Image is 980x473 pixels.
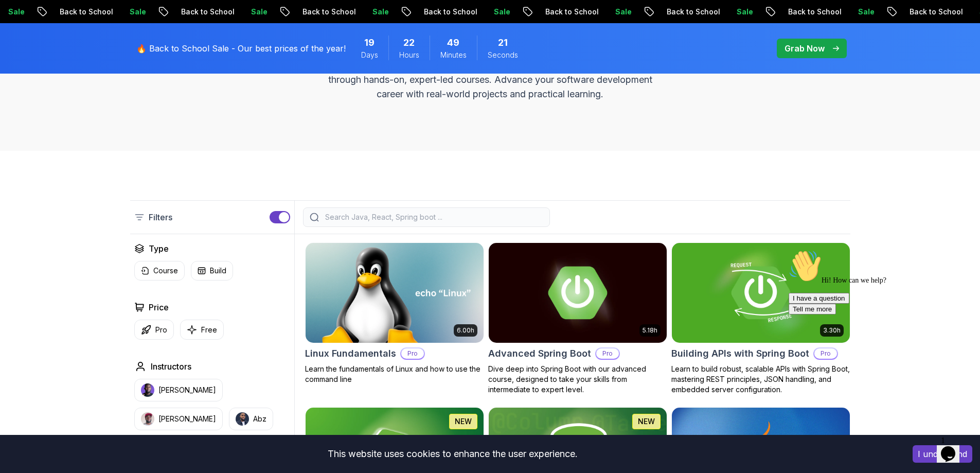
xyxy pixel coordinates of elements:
h2: Type [149,242,169,255]
button: Build [191,261,233,281]
h2: Instructors [151,360,191,373]
img: Linux Fundamentals card [306,243,484,343]
p: Sale [727,7,760,17]
button: Free [180,320,224,340]
p: Pro [596,348,619,359]
button: instructor imgAbz [229,408,273,430]
p: Back to School [415,7,485,17]
img: instructor img [141,383,154,397]
span: Days [361,50,378,60]
p: Pro [155,325,167,335]
img: Advanced Spring Boot card [489,243,667,343]
img: instructor img [236,412,249,426]
p: Back to School [779,7,849,17]
p: Dive deep into Spring Boot with our advanced course, designed to take your skills from intermedia... [488,364,667,395]
p: Sale [485,7,518,17]
a: Advanced Spring Boot card5.18hAdvanced Spring BootProDive deep into Spring Boot with our advanced... [488,242,667,395]
button: I have a question [4,47,65,58]
h2: Linux Fundamentals [305,346,396,361]
img: instructor img [141,412,154,426]
span: Minutes [440,50,467,60]
p: Pro [401,348,424,359]
span: Seconds [488,50,518,60]
p: Learn to build robust, scalable APIs with Spring Boot, mastering REST principles, JSON handling, ... [671,364,850,395]
p: Learn the fundamentals of Linux and how to use the command line [305,364,484,384]
p: Back to School [172,7,242,17]
button: instructor img[PERSON_NAME] [134,379,223,401]
p: Back to School [657,7,727,17]
span: Hours [399,50,419,60]
button: Tell me more [4,58,51,69]
p: Sale [242,7,275,17]
span: 49 Minutes [447,36,459,50]
p: Sale [849,7,882,17]
p: Back to School [900,7,970,17]
p: Free [201,325,217,335]
div: 👋Hi! How can we help?I have a questionTell me more [4,4,189,69]
iframe: chat widget [785,246,970,427]
p: Sale [606,7,639,17]
button: Course [134,261,185,281]
h2: Advanced Spring Boot [488,346,591,361]
span: Hi! How can we help? [4,31,102,39]
a: Linux Fundamentals card6.00hLinux FundamentalsProLearn the fundamentals of Linux and how to use t... [305,242,484,384]
button: Accept cookies [913,445,972,463]
h2: Building APIs with Spring Boot [671,346,809,361]
p: 🔥 Back to School Sale - Our best prices of the year! [136,42,346,55]
p: Filters [149,211,172,223]
p: NEW [638,416,655,427]
p: Build [210,266,226,276]
p: Back to School [50,7,120,17]
p: Abz [253,414,266,424]
button: instructor img[PERSON_NAME] [134,408,223,430]
p: 6.00h [457,326,474,335]
p: [PERSON_NAME] [158,414,216,424]
iframe: chat widget [937,432,970,463]
p: 5.18h [643,326,657,335]
h2: Price [149,301,169,313]
p: NEW [455,416,472,427]
a: Building APIs with Spring Boot card3.30hBuilding APIs with Spring BootProLearn to build robust, s... [671,242,850,395]
span: 22 Hours [403,36,415,50]
p: Back to School [293,7,363,17]
p: Course [153,266,178,276]
p: Back to School [536,7,606,17]
button: Pro [134,320,174,340]
img: :wave: [4,4,37,37]
p: [PERSON_NAME] [158,385,216,395]
p: Master in-demand skills like Java, Spring Boot, DevOps, React, and more through hands-on, expert-... [317,58,663,101]
img: Building APIs with Spring Boot card [672,243,850,343]
p: Grab Now [785,42,825,55]
p: Sale [120,7,153,17]
span: 21 Seconds [498,36,508,50]
span: 19 Days [364,36,375,50]
div: This website uses cookies to enhance the user experience. [8,443,897,465]
input: Search Java, React, Spring boot ... [323,212,543,222]
p: Sale [363,7,396,17]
